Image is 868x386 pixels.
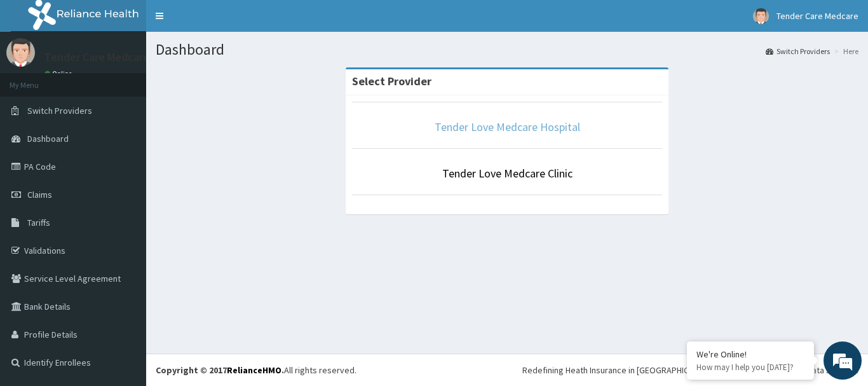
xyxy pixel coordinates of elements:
img: User Image [753,8,769,24]
span: Tariffs [27,217,50,228]
span: Dashboard [27,133,69,144]
footer: All rights reserved. [146,354,868,386]
img: User Image [6,38,35,67]
span: Switch Providers [27,105,92,116]
a: Tender Love Medcare Clinic [442,166,573,181]
p: How may I help you today? [696,362,804,373]
span: Claims [27,189,52,200]
li: Here [831,46,858,57]
h1: Dashboard [156,41,858,58]
div: We're Online! [696,348,804,360]
strong: Copyright © 2017 . [156,364,284,376]
div: Redefining Heath Insurance in [GEOGRAPHIC_DATA] using Telemedicine and Data Science! [522,364,858,376]
a: Tender Love Medcare Hospital [435,120,580,134]
p: Tender Care Medcare [44,52,149,63]
a: Online [44,69,75,78]
strong: Select Provider [352,74,431,88]
a: Switch Providers [766,46,830,57]
a: RelianceHMO [227,364,281,376]
span: Tender Care Medcare [776,10,858,22]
